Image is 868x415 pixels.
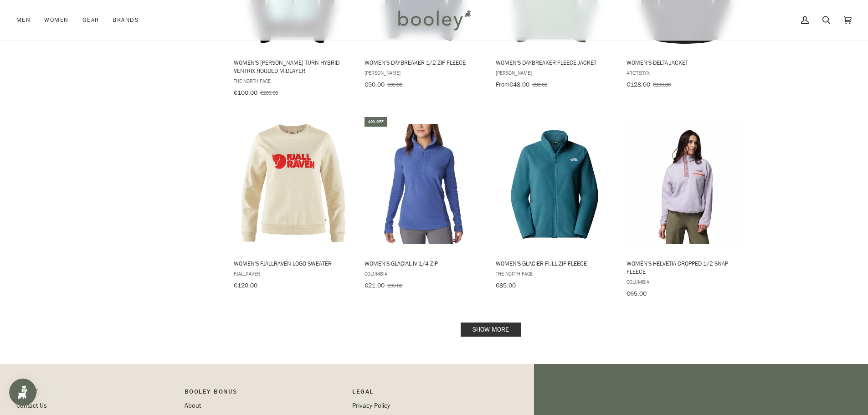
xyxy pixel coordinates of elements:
a: Women's Glacier Full Zip Fleece [494,116,615,292]
span: €50.00 [365,80,385,89]
p: Booley Bonus [185,387,344,401]
span: €80.00 [532,81,547,88]
a: Women's Glacial IV 1/4 Zip [363,116,484,292]
span: Brands [113,15,139,25]
span: €21.00 [365,281,385,290]
span: The North Face [234,77,352,85]
span: €160.00 [653,81,671,88]
div: Pagination [234,325,748,334]
span: Women's Daybreaker 1/2 Zip Fleece [365,58,483,67]
a: Women's Helvetia Cropped 1/2 Snap Fleece [625,116,746,301]
span: Gear [82,15,99,25]
p: Pipeline_Footer Sub [352,387,511,401]
div: 40% off [365,117,387,127]
span: Men [16,15,31,25]
span: [PERSON_NAME] [496,69,614,77]
span: Arc'teryx [627,69,745,77]
span: Women's Fjallraven Logo Sweater [234,259,352,267]
span: Women [44,15,68,25]
a: Privacy Policy [352,401,390,410]
span: Women's [PERSON_NAME] Turn Hybrid Ventrix Hooded Midlayer [234,58,352,75]
span: Columbia [365,270,483,277]
span: €85.00 [496,281,516,290]
span: Fjallraven [234,270,352,277]
span: [PERSON_NAME] [365,69,483,77]
img: Booley [394,7,474,33]
span: €48.00 [509,80,529,89]
span: Columbia [627,278,745,286]
span: Women's Delta Jacket [627,58,745,67]
span: From [496,80,509,89]
img: The North Face Women's Glacier Full Zip Fleece Space - Booley Galway [494,124,615,245]
span: Women's Glacial IV 1/4 Zip [365,259,483,267]
p: Pipeline_Footer Main [16,387,175,401]
span: The North Face [496,270,614,277]
span: €35.00 [387,282,402,289]
span: Women's Daybreaker Fleece Jacket [496,58,614,67]
img: Fjallraven Women's Fjallraven Logo Sweater Chalk White / Flame Orange - Booley Galway [232,124,353,245]
span: €200.00 [260,89,278,97]
a: Show more [461,323,521,337]
a: About [185,401,201,410]
span: €100.00 [234,88,257,97]
img: Columbia Women's Glacial IV 1/2 Zip Eve - Booley Galway [363,124,484,245]
span: Women's Glacier Full Zip Fleece [496,259,614,267]
span: €65.00 [627,289,647,298]
span: €120.00 [234,281,257,290]
iframe: Button to open loyalty program pop-up [9,379,36,406]
span: Women's Helvetia Cropped 1/2 Snap Fleece [627,259,745,276]
a: Women's Fjallraven Logo Sweater [232,116,353,292]
span: €128.00 [627,80,650,89]
span: €65.00 [387,81,402,88]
